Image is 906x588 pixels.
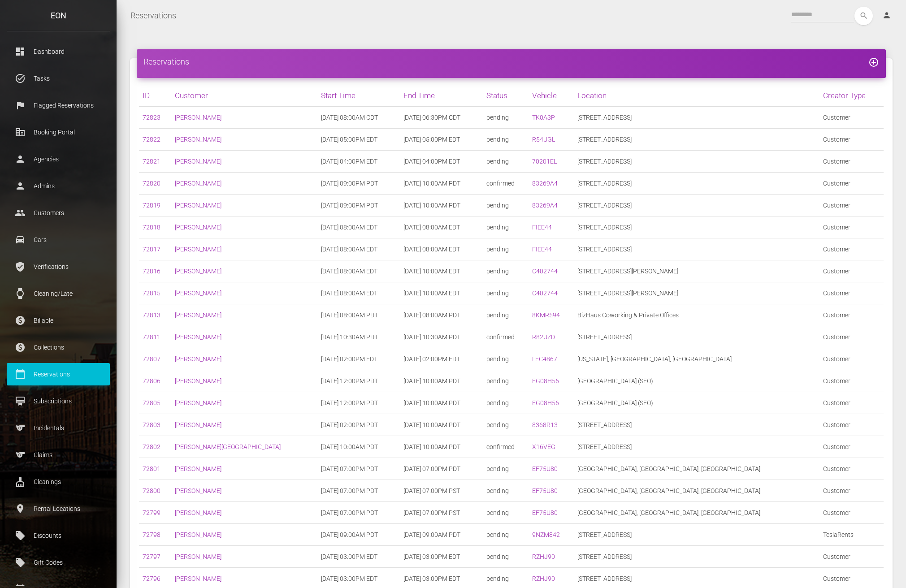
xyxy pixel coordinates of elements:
[13,448,103,462] p: Claims
[574,107,819,129] td: [STREET_ADDRESS]
[130,4,176,27] a: Reservations
[143,553,160,560] a: 72797
[317,502,400,524] td: [DATE] 07:00PM PDT
[483,436,529,458] td: confirmed
[483,151,529,173] td: pending
[532,421,558,428] a: 8368R13
[483,546,529,568] td: pending
[574,304,819,326] td: BizHaus Coworking & Private Offices
[400,195,483,216] td: [DATE] 10:00AM PDT
[13,206,103,220] p: Customers
[400,282,483,304] td: [DATE] 10:00AM EDT
[574,480,819,502] td: [GEOGRAPHIC_DATA], [GEOGRAPHIC_DATA], [GEOGRAPHIC_DATA]
[143,465,160,472] a: 72801
[7,336,110,359] a: paid Collections
[854,7,873,25] button: search
[400,129,483,151] td: [DATE] 05:00PM EDT
[7,444,110,466] a: sports Claims
[574,392,819,414] td: [GEOGRAPHIC_DATA] (SFO)
[317,326,400,348] td: [DATE] 10:30AM PDT
[143,421,160,428] a: 72803
[7,202,110,224] a: people Customers
[175,224,221,231] a: [PERSON_NAME]
[175,268,221,275] a: [PERSON_NAME]
[13,99,103,112] p: Flagged Reservations
[143,487,160,494] a: 72800
[317,348,400,370] td: [DATE] 02:00PM EDT
[532,531,560,538] a: 9NZM842
[532,136,555,143] a: R54UGL
[483,107,529,129] td: pending
[143,509,160,516] a: 72799
[175,136,221,143] a: [PERSON_NAME]
[819,436,884,458] td: Customer
[483,414,529,436] td: pending
[175,333,221,341] a: [PERSON_NAME]
[532,158,557,165] a: 70201EL
[175,443,281,450] a: [PERSON_NAME][GEOGRAPHIC_DATA]
[171,85,317,107] th: Customer
[483,173,529,195] td: confirmed
[317,392,400,414] td: [DATE] 12:00PM PDT
[13,529,103,542] p: Discounts
[7,229,110,251] a: drive_eta Cars
[317,151,400,173] td: [DATE] 04:00PM EDT
[400,546,483,568] td: [DATE] 03:00PM EDT
[143,224,160,231] a: 72818
[483,326,529,348] td: confirmed
[819,546,884,568] td: Customer
[175,290,221,297] a: [PERSON_NAME]
[175,509,221,516] a: [PERSON_NAME]
[143,290,160,297] a: 72815
[483,524,529,546] td: pending
[400,414,483,436] td: [DATE] 10:00AM PDT
[574,129,819,151] td: [STREET_ADDRESS]
[819,151,884,173] td: Customer
[317,414,400,436] td: [DATE] 02:00PM PDT
[532,575,555,582] a: RZHJ90
[143,377,160,385] a: 72806
[317,458,400,480] td: [DATE] 07:00PM PDT
[400,107,483,129] td: [DATE] 06:30PM CDT
[7,175,110,197] a: person Admins
[13,179,103,193] p: Admins
[139,85,171,107] th: ID
[529,85,574,107] th: Vehicle
[400,392,483,414] td: [DATE] 10:00AM PDT
[400,85,483,107] th: End Time
[819,348,884,370] td: Customer
[574,436,819,458] td: [STREET_ADDRESS]
[574,282,819,304] td: [STREET_ADDRESS][PERSON_NAME]
[574,173,819,195] td: [STREET_ADDRESS]
[532,553,555,560] a: RZHJ90
[483,304,529,326] td: pending
[317,480,400,502] td: [DATE] 07:00PM PDT
[175,377,221,385] a: [PERSON_NAME]
[13,502,103,515] p: Rental Locations
[483,195,529,216] td: pending
[483,392,529,414] td: pending
[574,326,819,348] td: [STREET_ADDRESS]
[483,85,529,107] th: Status
[13,72,103,85] p: Tasks
[483,238,529,260] td: pending
[532,443,555,450] a: X16VEG
[175,180,221,187] a: [PERSON_NAME]
[868,57,879,68] i: add_circle_outline
[483,282,529,304] td: pending
[483,458,529,480] td: pending
[175,421,221,428] a: [PERSON_NAME]
[819,502,884,524] td: Customer
[13,152,103,166] p: Agencies
[532,246,552,253] a: FIEE44
[175,246,221,253] a: [PERSON_NAME]
[143,56,879,67] h4: Reservations
[819,129,884,151] td: Customer
[819,414,884,436] td: Customer
[317,238,400,260] td: [DATE] 08:00AM EDT
[175,531,221,538] a: [PERSON_NAME]
[317,370,400,392] td: [DATE] 12:00PM PDT
[317,107,400,129] td: [DATE] 08:00AM CDT
[7,148,110,170] a: person Agencies
[819,216,884,238] td: Customer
